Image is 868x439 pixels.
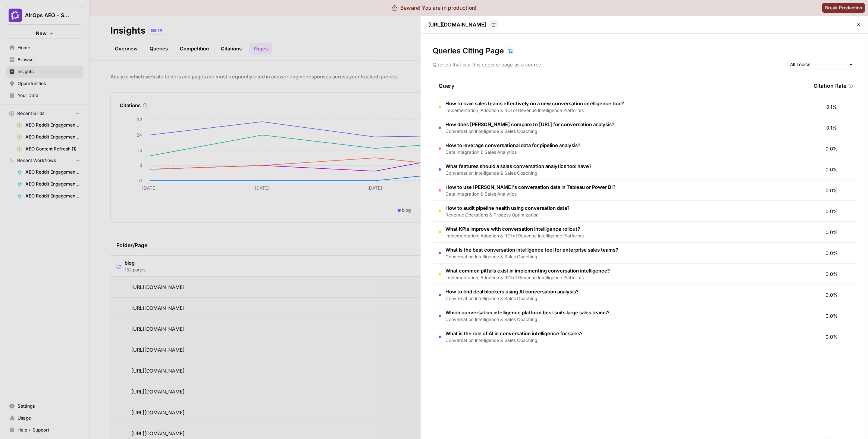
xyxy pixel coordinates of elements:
span: What is the role of AI in conversation intelligence for sales? [445,330,583,337]
span: Conversation Intelligence & Sales Coaching [445,337,583,344]
span: Implementation, Adoption & ROI of Revenue Intelligence Platforms [445,274,610,281]
span: What KPIs improve with conversation intelligence rollout? [445,225,584,233]
span: How does [PERSON_NAME] compare to [URL] for conversation analysis? [445,121,614,128]
span: Implementation, Adoption & ROI of Revenue Intelligence Platforms [445,233,584,239]
span: 0.0% [826,228,838,236]
span: What features should a sales conversation analytics tool have? [445,162,592,170]
span: 0.0% [826,145,838,152]
span: What is the best conversation intelligence tool for enterprise sales teams? [445,246,618,253]
span: 0.1% [827,103,837,110]
span: Citation Rate [814,82,846,90]
span: How to train sales teams effectively on a new conversation intelligence tool? [445,100,624,107]
span: 0.0% [826,166,838,173]
span: How to leverage conversational data for pipeline analysis? [445,141,580,149]
span: 0.0% [826,312,838,320]
span: Implementation, Adoption & ROI of Revenue Intelligence Platforms [445,107,624,114]
span: Revenue Operations & Process Optimization [445,212,570,218]
span: 0.0% [826,208,838,215]
h3: Queries Citing Page [433,46,504,56]
span: How to audit pipeline health using conversation data? [445,204,570,212]
span: How to find deal blockers using AI conversation analysis? [445,288,579,295]
span: Data Integration & Sales Analytics [445,149,580,156]
span: 0.0% [826,187,838,194]
span: What common pitfalls exist in implementing conversation intelligence? [445,267,610,274]
span: Conversation Intelligence & Sales Coaching [445,128,614,135]
div: 12 [507,47,514,55]
span: 0.0% [826,333,838,340]
span: 0.0% [826,291,838,299]
span: Conversation Intelligence & Sales Coaching [445,170,592,177]
span: Conversation Intelligence & Sales Coaching [445,316,610,323]
a: Go to page https://www.gong.io/blog/conversation-intelligence-software/ [489,20,498,29]
div: Query [439,75,802,96]
span: How to use [PERSON_NAME]'s conversation data in Tableau or Power BI? [445,183,615,191]
span: Conversation Intelligence & Sales Coaching [445,253,618,260]
input: All Topics [790,61,845,68]
p: [URL][DOMAIN_NAME] [428,21,486,28]
span: 0.0% [826,270,838,278]
span: Which conversation intelligence platform best suits large sales teams? [445,309,610,316]
span: 0.1% [827,124,837,131]
span: Conversation Intelligence & Sales Coaching [445,295,579,302]
p: Queries that cite this specific page as a source. [433,61,543,68]
span: Data Integration & Sales Analytics [445,191,615,197]
span: 0.0% [826,249,838,257]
